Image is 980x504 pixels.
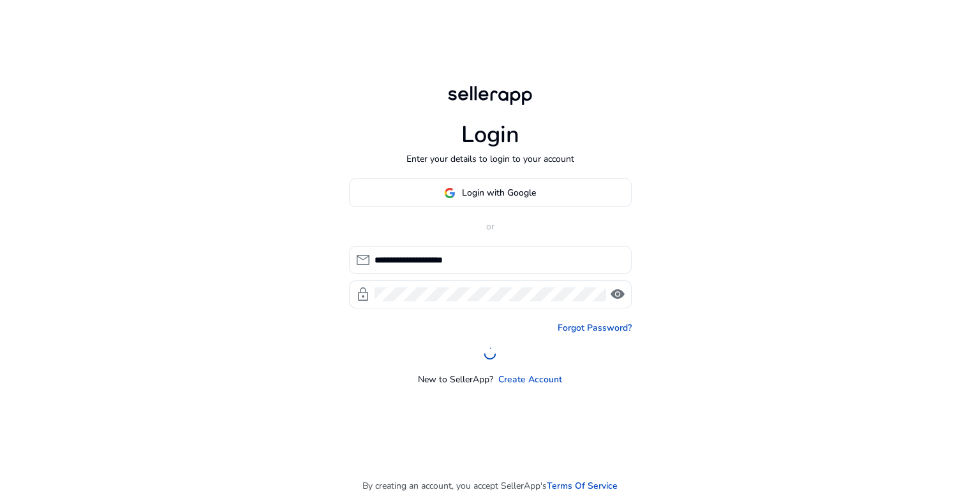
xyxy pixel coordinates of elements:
span: lock [355,287,371,302]
p: New to SellerApp? [418,373,493,386]
p: Enter your details to login to your account [406,152,574,166]
img: google-logo.svg [444,187,456,199]
button: Login with Google [349,178,632,207]
span: visibility [610,287,625,302]
a: Terms Of Service [547,479,618,493]
span: Login with Google [462,186,536,199]
span: mail [355,252,371,268]
a: Forgot Password? [558,321,632,335]
a: Create Account [498,373,562,386]
p: or [349,220,632,233]
h1: Login [461,121,519,148]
